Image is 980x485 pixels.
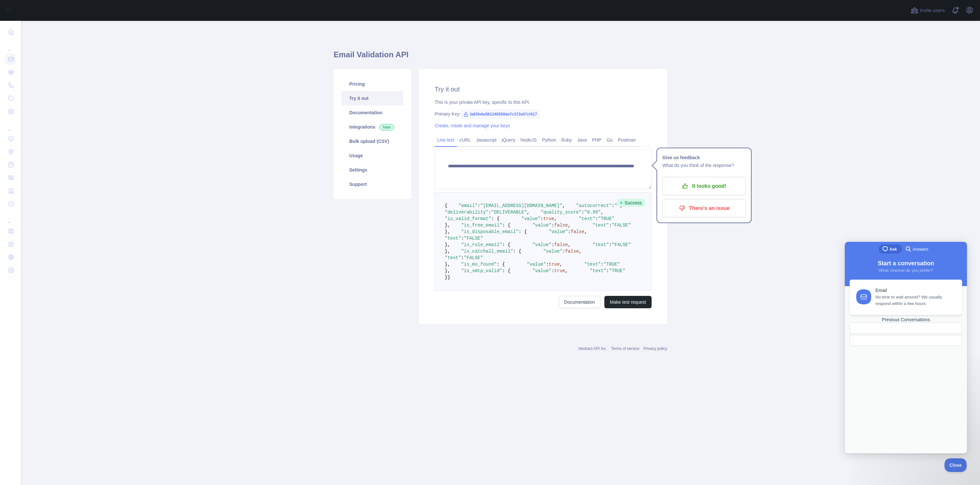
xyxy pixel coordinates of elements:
[445,255,461,260] span: "text"
[532,242,552,247] span: "value"
[554,223,568,228] span: false
[461,262,497,267] span: "is_mx_found"
[499,135,518,145] a: jQuery
[845,242,967,453] iframe: Help Scout Beacon - Live Chat, Contact Form, and Knowledge Base
[615,135,639,145] a: Postman
[445,268,450,273] span: },
[341,177,403,191] a: Support
[445,203,447,208] span: {
[571,229,584,234] span: false
[491,216,499,221] span: : {
[662,161,746,169] p: What do you think of the response?
[612,223,631,228] span: "FALSE"
[568,223,570,228] span: ,
[478,203,480,208] span: :
[461,109,540,119] span: fa83fe6e561246559de7c372e67cf417
[576,203,612,208] span: "autocorrect"
[609,242,612,247] span: :
[920,7,945,14] span: Invite users
[532,268,552,273] span: "value"
[461,223,502,228] span: "is_free_email"
[565,268,568,273] span: ,
[589,135,604,145] a: PHP
[595,216,598,221] span: :
[480,203,562,208] span: "[EMAIL_ADDRESS][DOMAIN_NAME]"
[518,135,539,145] a: NodeJS
[502,268,510,273] span: : {
[590,268,606,273] span: "text"
[532,223,552,228] span: "value"
[562,203,565,208] span: ,
[341,91,403,105] a: Try it out
[341,148,403,163] a: Usage
[379,124,394,131] span: New
[559,296,600,308] a: Documentation
[519,229,527,234] span: : {
[598,216,614,221] span: "TRUE"
[461,236,464,241] span: :
[584,229,587,234] span: ,
[543,216,554,221] span: true
[562,249,565,254] span: :
[593,223,609,228] span: "text"
[617,199,645,207] span: Success
[549,262,560,267] span: true
[341,120,403,134] a: Integrations New
[552,268,554,273] span: :
[445,249,450,254] span: },
[461,242,502,247] span: "is_role_email"
[521,216,540,221] span: "value"
[445,236,461,241] span: "text"
[461,268,502,273] span: "is_smtp_valid"
[604,296,652,308] button: Make test request
[461,229,518,234] span: "is_disposable_email"
[458,203,478,208] span: "email"
[609,223,612,228] span: :
[582,210,584,215] span: :
[614,203,620,208] span: ""
[445,223,450,228] span: },
[559,135,575,145] a: Ruby
[447,275,450,280] span: }
[578,346,607,351] a: Abstract API Inc.
[612,203,614,208] span: :
[445,242,450,247] span: },
[457,135,473,145] a: cURL
[513,249,521,254] span: : {
[540,216,543,221] span: :
[909,5,946,16] button: Invite users
[552,242,554,247] span: :
[445,275,447,280] span: }
[5,211,16,224] div: ...
[334,49,667,65] h1: Email Validation API
[341,105,403,120] a: Documentation
[435,123,510,128] a: Create, rotate and manage your keys
[554,242,568,247] span: false
[554,268,565,273] span: true
[601,210,603,215] span: ,
[464,236,483,241] span: "FALSE"
[435,99,652,105] div: This is your private API key, specific to this API.
[435,85,652,94] h2: Try it out
[461,255,464,260] span: :
[445,216,491,221] span: "is_valid_format"
[604,135,615,145] a: Go
[546,262,549,267] span: :
[473,135,499,145] a: Javascript
[5,39,16,52] div: ...
[554,216,557,221] span: ,
[552,223,554,228] span: :
[603,262,620,267] span: "TRUE"
[461,249,513,254] span: "is_catchall_email"
[543,249,563,254] span: "value"
[527,210,529,215] span: ,
[568,229,570,234] span: :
